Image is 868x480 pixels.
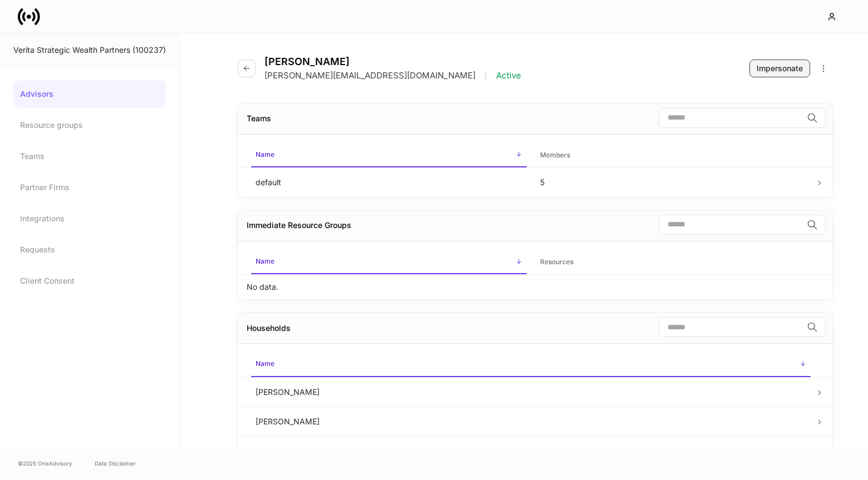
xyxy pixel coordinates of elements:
[251,143,527,167] span: Name
[13,236,166,263] a: Requests
[247,407,815,436] td: [PERSON_NAME]
[540,256,573,267] h6: Resources
[247,436,815,466] td: [PERSON_NAME] [PERSON_NAME]
[13,112,166,138] a: Resource groups
[247,220,351,231] div: Immediate Resource Groups
[247,113,271,124] div: Teams
[540,150,570,160] h6: Members
[536,144,811,167] span: Members
[13,81,166,107] a: Advisors
[264,70,475,81] p: [PERSON_NAME][EMAIL_ADDRESS][DOMAIN_NAME]
[749,60,810,77] button: Impersonate
[757,63,803,74] div: Impersonate
[251,250,527,274] span: Name
[13,268,166,294] a: Client Consent
[251,353,811,377] span: Name
[18,459,72,468] span: © 2025 OneAdvisory
[247,377,815,407] td: [PERSON_NAME]
[256,358,274,369] h6: Name
[531,167,816,197] td: 5
[264,56,521,68] h4: [PERSON_NAME]
[247,167,531,197] td: default
[13,143,166,170] a: Teams
[13,174,166,201] a: Partner Firms
[95,459,136,468] a: Data Disclaimer
[496,70,521,81] p: Active
[256,149,274,160] h6: Name
[256,256,274,266] h6: Name
[247,323,291,334] div: Households
[536,251,811,274] span: Resources
[13,44,166,56] div: Verita Strategic Wealth Partners (100237)
[484,70,487,81] p: |
[247,281,278,293] p: No data.
[13,205,166,232] a: Integrations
